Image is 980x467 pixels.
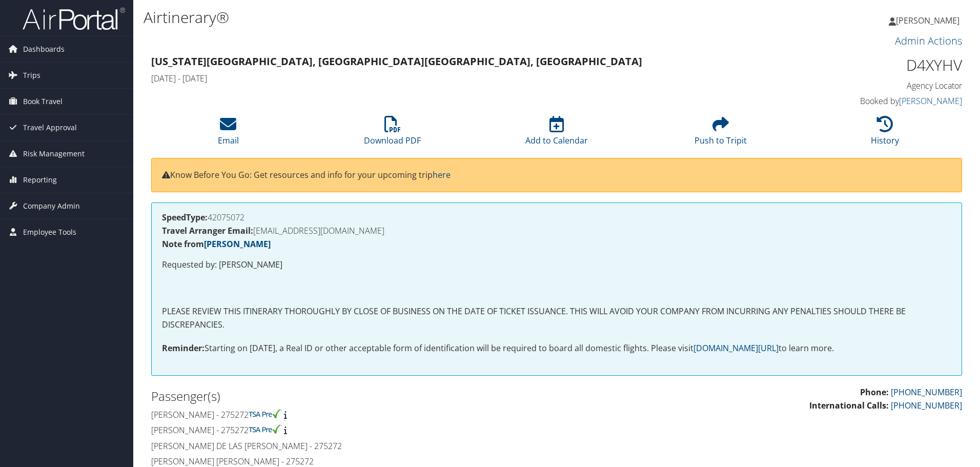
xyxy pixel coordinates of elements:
[162,238,271,250] strong: Note from
[204,238,271,250] a: [PERSON_NAME]
[891,387,962,398] a: [PHONE_NUMBER]
[771,54,962,76] h1: D4XYHV
[771,80,962,91] h4: Agency Locator
[162,212,208,223] strong: SpeedType:
[891,400,962,411] a: [PHONE_NUMBER]
[525,121,588,146] a: Add to Calendar
[871,121,899,146] a: History
[889,5,970,36] a: [PERSON_NAME]
[151,388,549,405] h2: Passenger(s)
[162,305,951,331] p: PLEASE REVIEW THIS ITINERARY THOROUGHLY BY CLOSE OF BUSINESS ON THE DATE OF TICKET ISSUANCE. THIS...
[23,7,125,31] img: airportal-logo.png
[162,227,951,235] h4: [EMAIL_ADDRESS][DOMAIN_NAME]
[162,342,205,354] strong: Reminder:
[218,121,239,146] a: Email
[860,387,889,398] strong: Phone:
[899,95,962,107] a: [PERSON_NAME]
[809,400,889,411] strong: International Calls:
[162,258,951,272] p: Requested by: [PERSON_NAME]
[162,225,253,236] strong: Travel Arranger Email:
[151,409,549,420] h4: [PERSON_NAME] - 275272
[162,213,951,221] h4: 42075072
[364,121,421,146] a: Download PDF
[23,63,40,88] span: Trips
[151,424,549,436] h4: [PERSON_NAME] - 275272
[695,121,747,146] a: Push to Tripit
[23,89,63,114] span: Book Travel
[23,36,65,62] span: Dashboards
[23,167,57,193] span: Reporting
[151,73,756,84] h4: [DATE] - [DATE]
[249,424,282,434] img: tsa-precheck.png
[896,15,959,26] span: [PERSON_NAME]
[162,342,951,355] p: Starting on [DATE], a Real ID or other acceptable form of identification will be required to boar...
[144,7,695,28] h1: Airtinerary®
[151,440,549,452] h4: [PERSON_NAME] de las [PERSON_NAME] - 275272
[771,95,962,107] h4: Booked by
[433,169,451,180] a: here
[151,456,549,467] h4: [PERSON_NAME] [PERSON_NAME] - 275272
[23,219,76,245] span: Employee Tools
[895,34,962,48] a: Admin Actions
[23,115,77,140] span: Travel Approval
[23,193,80,219] span: Company Admin
[162,169,951,182] p: Know Before You Go: Get resources and info for your upcoming trip
[693,342,779,354] a: [DOMAIN_NAME][URL]
[23,141,85,167] span: Risk Management
[249,409,282,418] img: tsa-precheck.png
[151,54,642,68] strong: [US_STATE][GEOGRAPHIC_DATA], [GEOGRAPHIC_DATA] [GEOGRAPHIC_DATA], [GEOGRAPHIC_DATA]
